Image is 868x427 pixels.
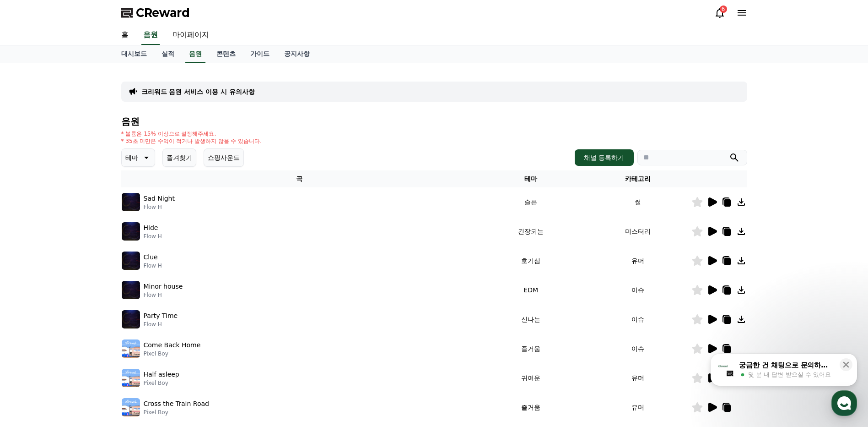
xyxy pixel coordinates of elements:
[477,305,584,334] td: 신나는
[144,262,162,269] p: Flow H
[121,130,262,137] p: * 볼륨은 15% 이상으로 설정해주세요.
[118,290,176,313] a: 설정
[144,409,209,416] p: Pixel Boy
[144,223,158,233] p: Hide
[584,275,691,305] td: 이슈
[477,246,584,275] td: 호기심
[477,275,584,305] td: EDM
[121,5,190,20] a: CReward
[575,149,633,166] button: 채널 등록하기
[144,291,183,299] p: Flow H
[121,116,747,126] h4: 음원
[584,170,691,187] th: 카테고리
[154,45,182,63] a: 실적
[122,222,140,241] img: music
[277,45,317,63] a: 공지사항
[60,290,118,313] a: 대화
[584,187,691,217] td: 썰
[121,170,478,187] th: 곡
[584,393,691,422] td: 유머
[144,399,209,409] p: Cross the Train Road
[125,151,138,164] p: 테마
[144,194,175,203] p: Sad Night
[144,379,179,387] p: Pixel Boy
[584,217,691,246] td: 미스터리
[3,290,60,313] a: 홈
[144,252,158,262] p: Clue
[584,246,691,275] td: 유머
[477,187,584,217] td: 슬픈
[720,5,727,13] div: 6
[204,148,244,167] button: 쇼핑사운드
[477,334,584,363] td: 즐거움
[121,148,155,167] button: 테마
[122,281,140,299] img: music
[144,370,179,379] p: Half asleep
[144,203,175,211] p: Flow H
[144,350,201,357] p: Pixel Boy
[114,45,154,63] a: 대시보드
[141,304,152,312] span: 설정
[122,369,140,387] img: music
[84,305,95,312] span: 대화
[144,233,162,240] p: Flow H
[141,26,160,45] a: 음원
[165,26,216,45] a: 마이페이지
[122,339,140,358] img: music
[121,137,262,145] p: * 35초 미만은 수익이 적거나 발생하지 않을 수 있습니다.
[122,193,140,211] img: music
[144,282,183,291] p: Minor house
[714,7,725,18] a: 6
[122,398,140,416] img: music
[114,26,136,45] a: 홈
[141,87,255,96] a: 크리워드 음원 서비스 이용 시 유의사항
[477,393,584,422] td: 즐거움
[243,45,277,63] a: 가이드
[144,340,201,350] p: Come Back Home
[144,311,178,321] p: Party Time
[477,217,584,246] td: 긴장되는
[584,363,691,393] td: 유머
[144,321,178,328] p: Flow H
[477,363,584,393] td: 귀여운
[122,252,140,270] img: music
[209,45,243,63] a: 콘텐츠
[584,334,691,363] td: 이슈
[584,305,691,334] td: 이슈
[122,310,140,328] img: music
[29,304,34,312] span: 홈
[136,5,190,20] span: CReward
[185,45,205,63] a: 음원
[162,148,196,167] button: 즐겨찾기
[477,170,584,187] th: 테마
